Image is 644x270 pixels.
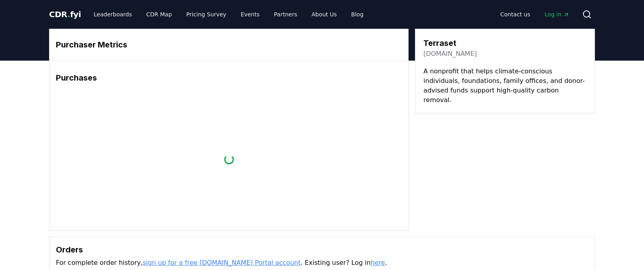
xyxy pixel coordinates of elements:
[234,7,266,22] a: Events
[371,259,385,266] a: here
[67,10,70,19] span: .
[56,39,402,51] h3: Purchaser Metrics
[87,7,138,22] a: Leaderboards
[538,7,576,22] a: Log in
[143,259,301,266] a: sign up for a free [DOMAIN_NAME] Portal account
[56,244,588,256] h3: Orders
[180,7,233,22] a: Pricing Survey
[56,258,588,268] p: For complete order history, . Existing user? Log in .
[56,72,402,84] h3: Purchases
[423,37,477,49] h3: Terraset
[87,7,370,22] nav: Main
[268,7,304,22] a: Partners
[49,10,81,19] span: CDR fyi
[494,7,537,22] a: Contact us
[305,7,343,22] a: About Us
[345,7,370,22] a: Blog
[494,7,576,22] nav: Main
[140,7,178,22] a: CDR Map
[545,10,569,18] span: Log in
[423,49,477,59] a: [DOMAIN_NAME]
[224,155,234,164] div: loading
[49,9,81,20] a: CDR.fyi
[423,67,587,105] p: A nonprofit that helps climate-conscious individuals, foundations, family offices, and donor-advi...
